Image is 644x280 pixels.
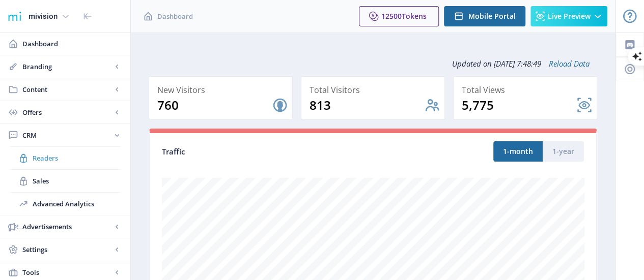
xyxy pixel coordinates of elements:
[33,176,120,186] span: Sales
[402,11,427,21] span: Tokens
[530,6,607,26] button: Live Preview
[29,5,58,27] div: mivision
[543,141,584,162] button: 1-year
[10,193,120,215] a: Advanced Analytics
[10,147,120,169] a: Readers
[541,58,590,69] a: Reload Data
[22,130,112,140] span: CRM
[548,12,591,20] span: Live Preview
[22,107,112,117] span: Offers
[468,12,516,20] span: Mobile Portal
[462,83,593,97] div: Total Views
[22,222,112,232] span: Advertisements
[310,83,440,97] div: Total Visitors
[149,51,597,76] div: Updated on [DATE] 7:48:49
[157,97,272,113] div: 760
[310,97,424,113] div: 813
[33,153,120,163] span: Readers
[157,83,288,97] div: New Visitors
[22,39,122,49] span: Dashboard
[6,8,22,24] img: 1f20cf2a-1a19-485c-ac21-848c7d04f45b.png
[22,267,112,277] span: Tools
[22,84,112,95] span: Content
[444,6,525,26] button: Mobile Portal
[22,244,112,255] span: Settings
[157,11,193,21] span: Dashboard
[22,61,112,72] span: Branding
[33,199,120,209] span: Advanced Analytics
[162,146,373,158] div: Traffic
[10,170,120,192] a: Sales
[359,6,439,26] button: 12500Tokens
[493,141,543,162] button: 1-month
[462,97,576,113] div: 5,775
